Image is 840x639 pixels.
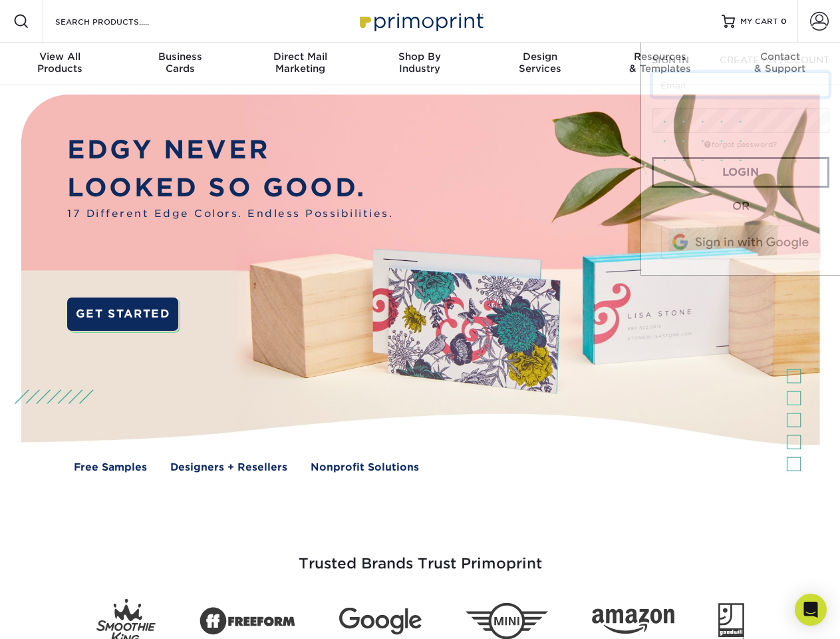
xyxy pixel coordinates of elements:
[718,603,744,639] img: Goodwill
[795,594,827,626] div: Open Intercom Messenger
[240,43,360,85] a: Direct MailMarketing
[360,43,480,85] a: Shop ByIndustry
[354,7,487,35] img: Primoprint
[120,51,239,75] div: Cards
[170,460,287,475] a: Designers + Resellers
[240,51,360,75] div: Marketing
[67,169,393,207] p: LOOKED SO GOOD.
[600,43,720,85] a: Resources& Templates
[592,609,674,634] img: Amazon
[480,51,600,63] span: Design
[360,51,480,63] span: Shop By
[120,43,239,85] a: BusinessCards
[480,51,600,75] div: Services
[311,460,419,475] a: Nonprofit Solutions
[31,523,809,588] h3: Trusted Brands Trust Primoprint
[67,131,393,169] p: EDGY NEVER
[67,298,178,331] a: GET STARTED
[740,16,778,27] span: MY CART
[480,43,600,85] a: DesignServices
[240,51,360,63] span: Direct Mail
[120,51,239,63] span: Business
[652,55,689,65] span: SIGN IN
[652,157,829,188] a: Login
[600,51,720,75] div: & Templates
[720,55,829,65] span: CREATE AN ACCOUNT
[339,608,422,635] img: Google
[652,72,829,97] input: Email
[67,206,393,222] span: 17 Different Edge Colors. Endless Possibilities.
[652,198,829,214] div: OR
[781,17,787,26] span: 0
[704,140,777,149] a: forgot password?
[360,51,480,75] div: Industry
[74,460,147,475] a: Free Samples
[600,51,720,63] span: Resources
[54,13,184,29] input: SEARCH PRODUCTS.....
